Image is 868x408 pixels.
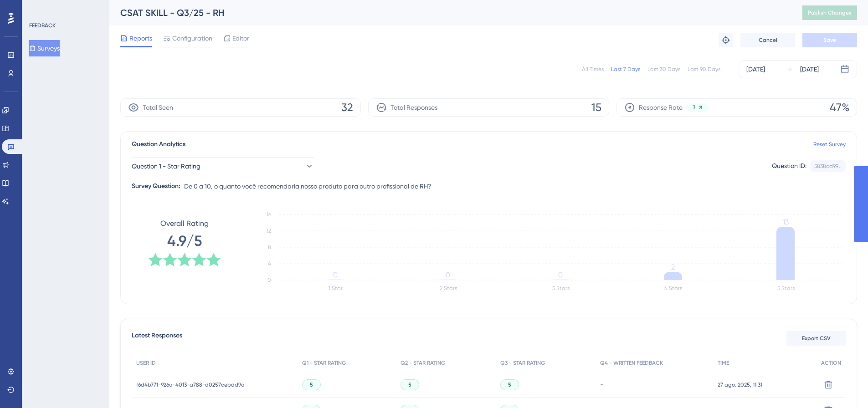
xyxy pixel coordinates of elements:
text: 4 Stars [664,285,682,291]
span: Question 1 - Star Rating [132,161,200,172]
span: Export CSV [802,335,831,342]
tspan: 2 [671,263,675,271]
tspan: 8 [268,244,271,250]
span: Reports [129,33,152,44]
text: 3 Stars [552,285,570,291]
div: Survey Question: [132,181,180,192]
div: Last 7 Days [611,66,640,73]
button: Cancel [740,33,795,47]
span: Cancel [759,36,777,44]
button: Question 1 - Star Rating [132,157,314,175]
span: Q3 - STAR RATING [500,359,545,367]
div: Question ID: [772,160,806,172]
tspan: 4 [268,260,271,267]
span: ACTION [821,359,841,367]
span: 27 ago. 2025, 11:31 [718,381,762,388]
span: Q2 - STAR RATING [401,359,445,367]
tspan: 0 [267,277,271,283]
span: TIME [718,359,729,367]
span: De 0 a 10, o quanto você recomendaria nosso produto para outro profissional de RH? [184,181,431,192]
text: 5 Stars [777,285,795,291]
tspan: 13 [783,218,789,226]
span: Overall Rating [160,218,209,229]
button: Export CSV [786,331,846,346]
span: USER ID [136,359,156,367]
span: Response Rate [639,102,683,113]
span: 32 [341,100,353,115]
tspan: 0 [558,270,563,279]
span: 3 [693,104,695,111]
span: 5 [408,381,411,388]
iframe: UserGuiding AI Assistant Launcher [830,372,857,399]
span: Question Analytics [132,139,185,150]
tspan: 12 [267,228,271,234]
div: All Times [582,66,604,73]
button: Surveys [29,40,60,56]
div: FEEDBACK [29,22,56,29]
span: 15 [591,100,601,115]
span: Latest Responses [132,330,182,347]
span: Save [823,36,836,44]
span: Editor [232,33,249,44]
tspan: 16 [267,211,271,218]
text: 2 Stars [440,285,457,291]
span: Total Responses [390,102,437,113]
button: Publish Changes [802,5,857,20]
div: - [600,380,709,389]
div: Last 90 Days [688,66,720,73]
div: [DATE] [746,64,765,75]
span: Configuration [172,33,212,44]
span: 4.9/5 [167,231,202,251]
span: 5 [508,381,511,388]
span: Total Seen [143,102,173,113]
tspan: 0 [446,270,450,279]
a: Reset Survey [813,141,846,148]
span: 47% [830,100,849,115]
div: Last 30 Days [647,66,680,73]
div: 5838cd99... [814,163,842,170]
div: CSAT SKILL - Q3/25 - RH [120,6,780,19]
text: 1 Star [329,285,343,291]
div: [DATE] [800,64,819,75]
span: Publish Changes [808,9,852,16]
span: Q4 - WRITTEN FEEDBACK [600,359,663,367]
button: Save [802,33,857,47]
span: f6d4b771-926a-4013-a788-d0257cebdd9a [136,381,245,388]
span: Q1 - STAR RATING [302,359,346,367]
tspan: 0 [333,270,338,279]
span: 5 [310,381,313,388]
